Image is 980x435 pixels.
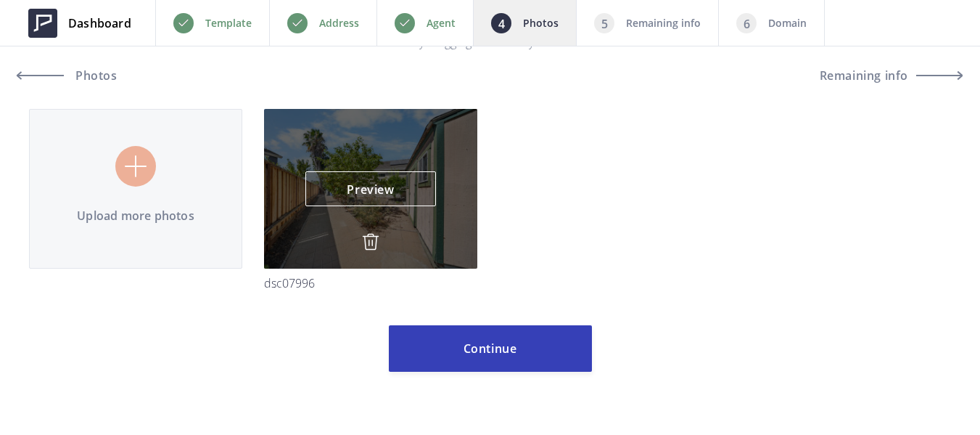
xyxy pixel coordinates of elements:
a: Preview [305,171,436,206]
p: Template [205,15,252,32]
p: Address [319,15,359,32]
span: Remaining info [820,70,908,81]
p: Photos [523,15,559,32]
p: Remaining info [626,15,701,32]
a: Photos [17,58,148,93]
span: Dashboard [68,15,131,32]
span: Photos [72,70,118,81]
iframe: Drift Widget Chat Controller [907,362,963,418]
a: Dashboard [17,1,142,45]
button: Continue [389,325,592,372]
img: delete [362,233,379,251]
p: Domain [768,15,807,32]
button: Remaining info [820,58,963,93]
p: Agent [427,15,456,32]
